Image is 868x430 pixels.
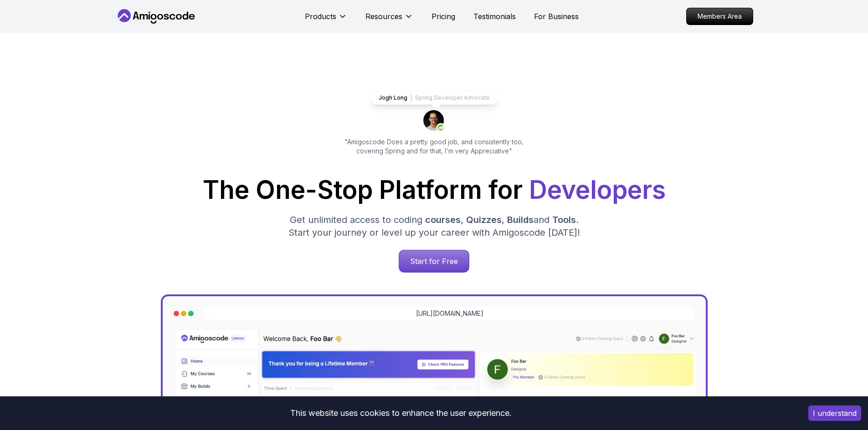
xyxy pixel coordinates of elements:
[431,11,455,22] a: Pricing
[552,214,576,225] span: Tools
[529,175,666,205] span: Developers
[425,214,461,225] span: courses
[399,250,469,273] a: Start for Free
[534,11,579,22] a: For Business
[416,309,483,318] a: [URL][DOMAIN_NAME]
[507,214,534,225] span: Builds
[415,94,490,101] p: Spring Developer Advocate
[7,403,795,423] div: This website uses cookies to enhance the user experience.
[687,8,753,25] p: Members Area
[466,214,502,225] span: Quizzes
[365,11,413,29] button: Resources
[473,11,516,22] a: Testimonials
[305,11,347,29] button: Products
[281,213,587,239] p: Get unlimited access to coding , , and . Start your journey or level up your career with Amigosco...
[423,110,445,132] img: josh long
[305,11,336,22] p: Products
[399,250,469,272] p: Start for Free
[686,8,753,25] a: Members Area
[365,11,402,22] p: Resources
[379,94,407,101] p: Jogh Long
[123,177,746,202] h1: The One-Stop Platform for
[808,405,861,421] button: Accept cookies
[332,137,536,156] p: "Amigoscode Does a pretty good job, and consistently too, covering Spring and for that, I'm very ...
